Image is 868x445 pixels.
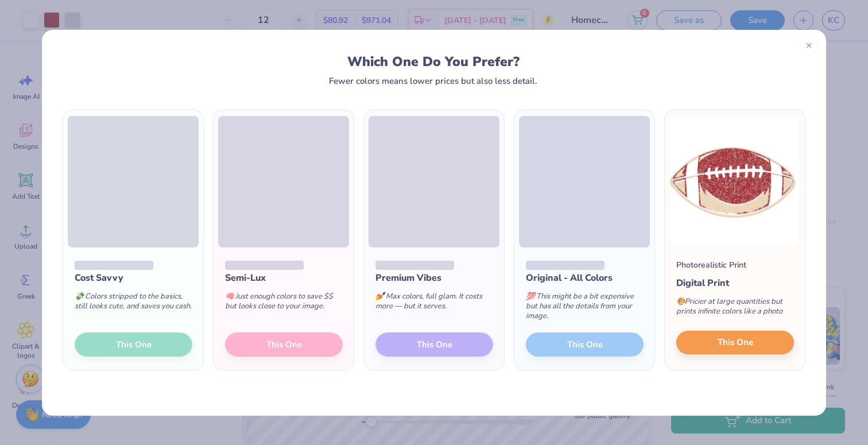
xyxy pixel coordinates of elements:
[718,336,753,349] span: This One
[375,291,385,301] span: 💅
[225,271,343,285] div: Semi-Lux
[676,290,794,328] div: Pricier at large quantities but prints infinite colors like a photo
[75,285,192,323] div: Colors stripped to the basics, still looks cute, and saves you cash.
[669,116,800,247] img: Photorealistic preview
[526,291,535,301] span: 💯
[75,271,192,285] div: Cost Savvy
[676,276,794,290] div: Digital Print
[375,271,493,285] div: Premium Vibes
[526,285,644,332] div: This might be a bit expensive but has all the details from your image.
[225,291,234,301] span: 🧠
[225,285,343,323] div: Just enough colors to save $$ but looks close to your image.
[676,296,685,307] span: 🎨
[676,259,746,271] div: Photorealistic Print
[375,285,493,323] div: Max colors, full glam. It costs more — but it serves.
[73,54,794,69] div: Which One Do You Prefer?
[75,291,84,301] span: 💸
[329,76,537,86] div: Fewer colors means lower prices but also less detail.
[676,331,794,355] button: This One
[526,271,644,285] div: Original - All Colors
